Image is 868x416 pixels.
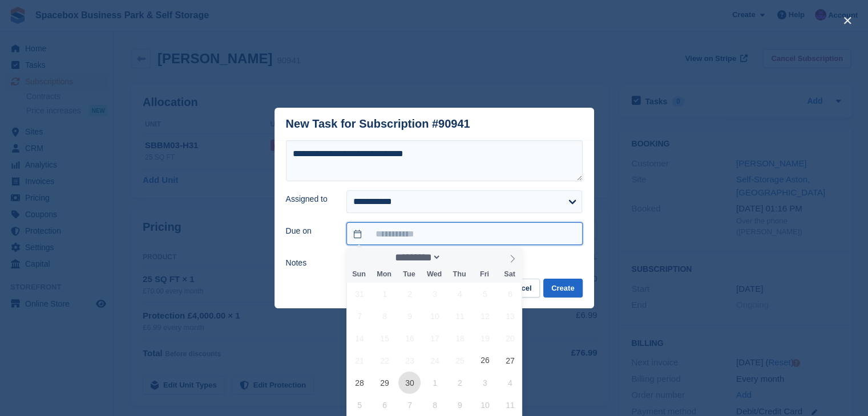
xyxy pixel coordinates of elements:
[499,394,521,416] span: October 11, 2025
[838,11,857,30] button: close
[441,251,477,263] input: Year
[423,305,446,327] span: September 10, 2025
[449,394,471,416] span: October 9, 2025
[398,349,421,372] span: September 23, 2025
[447,271,472,278] span: Thu
[474,372,496,394] span: October 3, 2025
[449,283,471,305] span: September 4, 2025
[449,305,471,327] span: September 11, 2025
[349,349,371,372] span: September 21, 2025
[499,349,521,372] span: September 27, 2025
[349,327,371,349] span: September 14, 2025
[474,327,496,349] span: September 19, 2025
[472,271,497,278] span: Fri
[374,283,396,305] span: September 1, 2025
[374,394,396,416] span: October 6, 2025
[398,372,421,394] span: September 30, 2025
[372,271,397,278] span: Mon
[349,283,371,305] span: August 31, 2025
[423,327,446,349] span: September 17, 2025
[449,372,471,394] span: October 2, 2025
[397,271,422,278] span: Tue
[499,283,521,305] span: September 6, 2025
[286,225,333,237] label: Due on
[423,283,446,305] span: September 3, 2025
[398,394,421,416] span: October 7, 2025
[422,271,447,278] span: Wed
[449,349,471,372] span: September 25, 2025
[398,305,421,327] span: September 9, 2025
[349,305,371,327] span: September 7, 2025
[374,305,396,327] span: September 8, 2025
[349,394,371,416] span: October 5, 2025
[449,327,471,349] span: September 18, 2025
[398,327,421,349] span: September 16, 2025
[499,327,521,349] span: September 20, 2025
[286,193,333,205] label: Assigned to
[398,283,421,305] span: September 2, 2025
[286,257,333,269] label: Notes
[474,305,496,327] span: September 12, 2025
[391,251,442,263] select: Month
[474,283,496,305] span: September 5, 2025
[346,271,372,278] span: Sun
[474,394,496,416] span: October 10, 2025
[374,372,396,394] span: September 29, 2025
[423,372,446,394] span: October 1, 2025
[374,349,396,372] span: September 22, 2025
[497,271,522,278] span: Sat
[349,372,371,394] span: September 28, 2025
[543,279,582,297] button: Create
[374,327,396,349] span: September 15, 2025
[499,305,521,327] span: September 13, 2025
[423,349,446,372] span: September 24, 2025
[423,394,446,416] span: October 8, 2025
[499,372,521,394] span: October 4, 2025
[286,117,470,130] div: New Task for Subscription #90941
[474,349,496,372] span: September 26, 2025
